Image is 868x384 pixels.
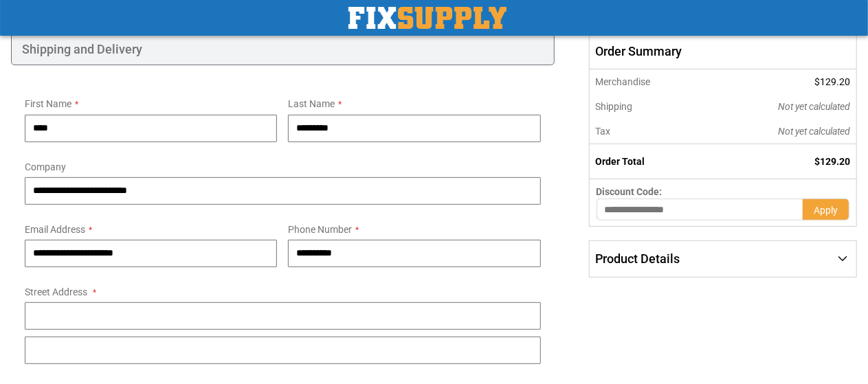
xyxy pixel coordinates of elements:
span: Discount Code: [597,186,663,197]
img: Fix Industrial Supply [348,7,507,29]
div: Shipping and Delivery [11,33,555,66]
span: Not yet calculated [778,101,850,112]
span: Email Address [25,224,85,235]
span: Order Summary [589,33,857,70]
span: Shipping [596,101,633,112]
strong: Order Total [596,156,645,167]
span: $129.20 [814,76,850,87]
span: $129.20 [814,156,850,167]
span: Not yet calculated [778,126,850,137]
th: Merchandise [589,69,708,94]
th: Tax [589,119,708,144]
span: Last Name [288,98,335,109]
span: Company [25,161,66,172]
button: Apply [803,199,849,221]
span: Street Address [25,286,87,297]
span: First Name [25,98,71,109]
span: Apply [814,205,838,216]
a: store logo [348,7,507,29]
span: Product Details [596,251,680,266]
span: Phone Number [288,224,352,235]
